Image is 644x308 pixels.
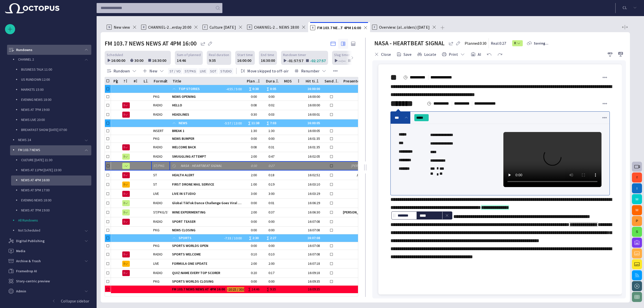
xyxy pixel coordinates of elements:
[124,145,124,150] span: N
[153,219,163,224] div: RADIO
[172,234,222,242] div: SPORTS
[246,145,261,150] div: 0:08
[153,182,157,187] div: ST
[139,22,201,32] div: RCHANNEL-2 ...erday 20:00
[153,201,163,205] div: RADIO
[172,286,225,293] div: FM 103.7 NEWS NEWS AT 4PM 16:00
[237,52,253,57] span: Start time
[172,154,242,159] span: SMUGGLING ATTEMPT
[305,145,320,150] div: 16:01:35
[267,85,278,93] div: ∑ 0:05
[124,191,124,196] span: N
[18,147,81,152] p: FM 103.7 NEWS
[11,165,91,175] div: NEWS AT 11PM [DATE] 23:00
[305,252,320,257] div: 16:07:08
[172,136,242,141] span: NEWS BUMPER
[305,228,320,233] div: 16:07:08
[268,182,276,187] div: 0:19
[632,183,642,193] button: I
[5,266,91,276] div: Framedrop AI
[209,68,218,74] button: SOT
[181,163,242,168] span: NASA - HEARTBEAT SIGNAL
[491,40,506,46] p: Real: 0:27
[122,199,130,208] button: R
[173,78,181,83] div: Title
[105,66,139,75] button: Rundown
[21,127,91,132] p: BREAKFAST SHOW [DATE] 07:00
[124,210,124,215] span: R
[122,217,130,226] button: N
[16,47,32,52] p: Rundowns
[268,103,276,108] div: 0:02
[124,103,124,108] span: N
[268,94,276,99] div: 0:00
[267,287,278,292] div: ∑ 9:35
[124,271,124,276] span: N
[21,208,91,213] p: NEWS AT 7PM 19:00
[5,276,91,286] div: Story-centric preview
[124,182,124,187] span: M
[124,201,124,206] span: R
[172,201,242,205] span: Global TikTok Dance Challenge Goes Viral DEMOOOOOOOOOO
[415,50,438,59] button: Locate
[11,206,91,216] div: NEWS AT 7PM 19:00
[153,163,164,168] div: ST/PKG
[122,161,130,170] button: R
[305,201,320,205] div: 16:06:29
[122,269,130,278] button: N
[267,119,278,127] div: ∑ 7:03
[122,143,130,152] button: N
[172,208,242,217] div: WINE EXPERIMENTING
[246,234,261,242] div: ∑ 2:30
[305,234,320,242] div: 16:07:08
[305,271,320,275] div: 16:09:18
[623,5,627,11] p: C L
[246,163,261,168] div: 0:30
[124,173,124,178] span: N
[314,77,321,84] button: Hit time column menu
[107,52,123,57] span: Scheduled
[246,173,261,178] div: 2:00
[268,173,276,178] div: 0:18
[209,52,229,57] span: Real duration
[153,136,159,141] div: PKG
[172,269,242,278] div: QUIZ:NAME EVERY TOP SCORER
[122,110,130,119] button: N
[268,191,276,196] div: 3:00
[172,173,242,178] span: HEALTH ALERT
[268,136,276,141] div: 0:00
[133,77,140,84] button: # column menu
[177,52,201,57] span: Sum of planned
[11,125,91,135] div: BREAKFAST SHOW [DATE] 07:00
[305,119,320,127] div: 16:00:05
[105,40,196,47] h2: FM 103.7 NEWS NEWS AT 4PM 16:00
[246,154,261,159] div: 2:00
[246,228,261,233] div: 0:00
[113,77,120,84] button: Pg column menu
[246,243,261,248] div: 0:00
[632,194,642,204] button: M
[305,103,320,108] div: 16:00:00
[113,78,118,83] div: Pg
[172,228,242,233] span: NEWS CLOSING
[305,210,320,215] div: 16:06:30
[261,52,274,57] span: End time
[177,57,186,63] div: 14:46
[305,154,320,159] div: 16:02:05
[246,182,261,187] div: 1:00
[122,250,130,259] button: N
[172,217,242,226] div: SPORT TEASER
[183,68,197,74] button: ST/PKG
[254,25,299,30] span: CHANNEL-2 ... NEWS 18:00
[114,25,130,30] span: New view
[179,234,222,242] span: SPORTS
[273,77,280,84] button: Duration column menu
[11,105,91,115] div: NEWS AT 7PM 19:00
[268,145,276,150] div: 0:31
[153,173,157,178] div: ST
[172,261,242,266] span: FORMULA ONE UPDATE
[162,77,169,84] button: Format column menu
[172,191,242,196] span: LIVE IN STUDIO
[152,57,169,63] div: 16:30:00
[268,112,276,117] div: 0:03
